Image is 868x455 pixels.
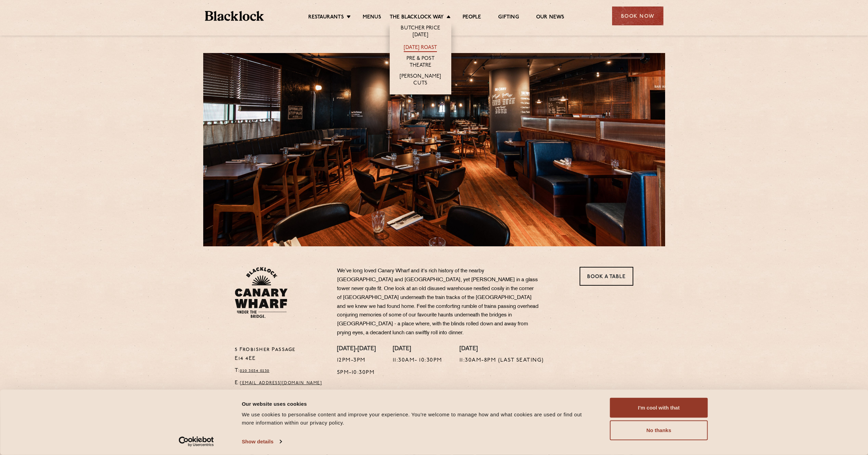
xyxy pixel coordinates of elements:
[363,14,381,22] a: Menus
[498,14,519,22] a: Gifting
[580,267,633,286] a: Book a Table
[235,366,327,375] p: T:
[235,267,288,318] img: BL_CW_Logo_Website.svg
[612,6,663,25] div: Book Now
[242,411,595,427] div: We use cookies to personalise content and improve your experience. You're welcome to manage how a...
[240,381,322,385] a: [EMAIL_ADDRESS][DOMAIN_NAME]
[205,11,264,21] img: BL_Textured_Logo-footer-cropped.svg
[397,73,444,88] a: [PERSON_NAME] Cuts
[404,44,437,52] a: [DATE] Roast
[337,368,376,377] p: 5pm-10:30pm
[459,356,544,365] p: 11:30am-8pm (Last Seating)
[235,346,327,363] p: 5 Frobisher Passage E14 4EE
[610,398,708,418] button: I'm cool with that
[166,437,226,447] a: Usercentrics Cookiebot - opens in a new window
[463,14,481,22] a: People
[240,369,270,373] a: 020 3034 0230
[337,356,376,365] p: 12pm-3pm
[610,420,708,440] button: No thanks
[337,346,376,353] h4: [DATE]-[DATE]
[242,400,595,408] div: Our website uses cookies
[390,14,444,22] a: The Blacklock Way
[393,356,442,365] p: 11:30am- 10:30pm
[393,346,442,353] h4: [DATE]
[536,14,565,22] a: Our News
[397,25,444,39] a: Butcher Price [DATE]
[459,346,544,353] h4: [DATE]
[337,267,539,338] p: We’ve long loved Canary Wharf and it's rich history of the nearby [GEOGRAPHIC_DATA] and [GEOGRAPH...
[242,437,282,447] a: Show details
[308,14,344,22] a: Restaurants
[397,55,444,70] a: Pre & Post Theatre
[235,379,327,388] p: E:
